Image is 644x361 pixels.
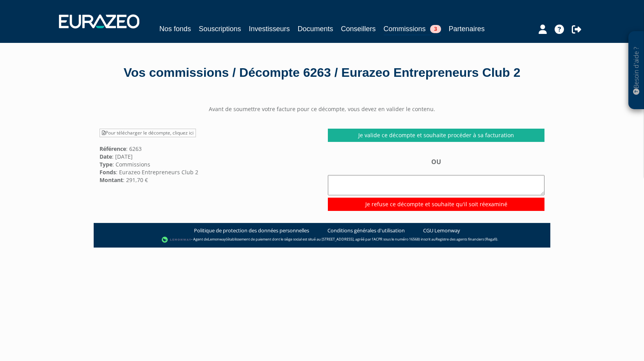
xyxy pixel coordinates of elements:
[423,227,460,234] a: CGU Lemonway
[94,105,550,113] center: Avant de soumettre votre facture pour ce décompte, vous devez en valider le contenu.
[101,236,543,244] div: - Agent de (établissement de paiement dont le siège social est situé au [STREET_ADDRESS], agréé p...
[100,153,112,160] strong: Date
[208,237,226,242] a: Lemonway
[297,23,333,34] a: Documents
[632,35,641,106] p: Besoin d'aide ?
[100,129,196,137] a: Pour télécharger le décompte, cliquez ici
[436,237,497,242] a: Registre des agents financiers (Regafi)
[194,227,309,234] a: Politique de protection des données personnelles
[328,198,544,211] input: Je refuse ce décompte et souhaite qu'il soit réexaminé
[430,25,441,33] span: 3
[341,23,376,34] a: Conseillers
[94,129,322,184] div: : 6263 : [DATE] : Commissions : Eurazeo Entrepreneurs Club 2 : 291,70 €
[199,23,241,34] a: Souscriptions
[328,157,544,211] div: OU
[100,168,116,176] strong: Fonds
[328,129,544,142] a: Je valide ce décompte et souhaite procéder à sa facturation
[162,236,192,244] img: logo-lemonway.png
[384,23,441,35] a: Commissions3
[100,64,544,82] div: Vos commissions / Décompte 6263 / Eurazeo Entrepreneurs Club 2
[327,227,405,234] a: Conditions générales d'utilisation
[249,23,290,34] a: Investisseurs
[100,145,126,152] strong: Référence
[59,14,139,28] img: 1732889491-logotype_eurazeo_blanc_rvb.png
[159,23,191,34] a: Nos fonds
[100,161,112,168] strong: Type
[449,23,485,34] a: Partenaires
[100,176,123,184] strong: Montant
